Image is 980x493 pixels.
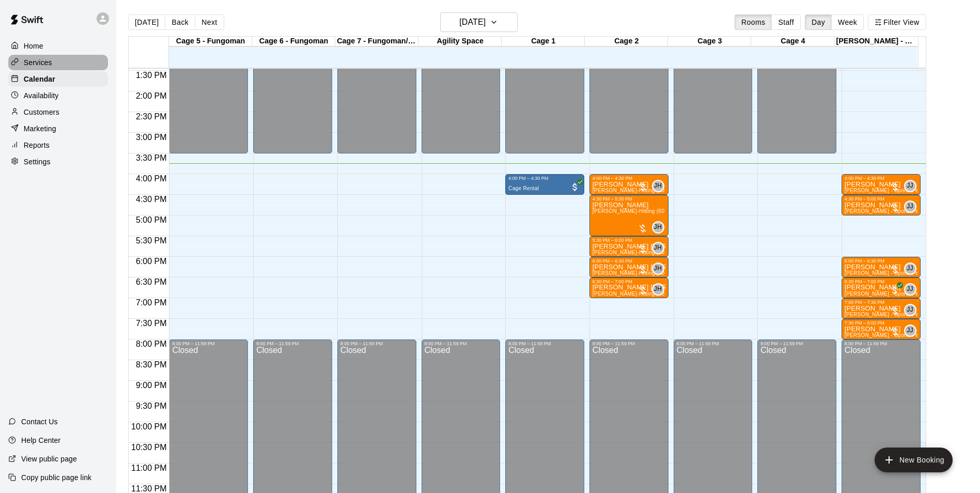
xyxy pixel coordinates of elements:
div: Cage 3 [668,37,751,47]
span: JH [654,243,662,253]
span: 5:30 PM [133,236,169,245]
span: 10:00 PM [129,422,169,431]
p: Customers [24,107,59,117]
p: Availability [24,90,59,101]
span: 3:00 PM [133,133,169,142]
div: 7:30 PM – 8:00 PM: Lily Turner [842,319,921,340]
h6: [DATE] [459,15,486,29]
p: Copy public page link [21,472,91,483]
button: Staff [771,14,801,30]
a: Availability [8,88,108,103]
button: Filter View [868,14,926,30]
span: All customers have paid [570,182,580,192]
span: Josh Jones [908,283,916,296]
span: [PERSON_NAME]-Hitting (30 min) [593,188,677,193]
div: 4:00 PM – 4:30 PM [593,176,665,181]
span: Josh Jones [908,180,916,192]
div: Agility Space [418,37,502,47]
button: Next [195,14,224,30]
span: [PERSON_NAME]-Hitting (30 min) [593,250,677,255]
button: Day [805,14,832,30]
span: 7:00 PM [133,298,169,307]
div: 8:00 PM – 11:59 PM [340,341,413,346]
p: Contact Us [21,417,58,427]
div: Services [8,55,108,70]
span: [PERSON_NAME]-Hitting (30 min) [593,291,677,297]
div: 8:00 PM – 11:59 PM [172,341,245,346]
span: 11:00 PM [129,464,169,472]
a: Reports [8,137,108,153]
span: 1:30 PM [133,71,169,80]
span: 8:00 PM [133,340,169,348]
span: JJ [907,202,913,212]
span: 9:30 PM [133,402,169,410]
div: 4:30 PM – 5:30 PM: Brayden Hurst [589,195,668,236]
div: 4:00 PM – 4:30 PM: Ryan Williams [842,174,921,195]
div: 4:30 PM – 5:00 PM [845,196,917,202]
div: 8:00 PM – 11:59 PM [425,341,497,346]
div: Josh Jones [904,263,916,275]
span: JH [654,264,662,274]
a: Settings [8,154,108,170]
div: 5:30 PM – 6:00 PM: Jackson Singleton [589,236,668,257]
span: 7:30 PM [133,319,169,328]
span: 4:00 PM [133,174,169,183]
div: 8:00 PM – 11:59 PM [845,341,917,346]
div: Jeremy Hazelbaker [652,180,664,192]
span: JJ [907,326,913,336]
div: Cage 4 [751,37,834,47]
span: 11:30 PM [129,484,169,493]
div: Cage 1 [502,37,585,47]
span: 4:30 PM [133,195,169,204]
div: Cage 6 - Fungoman [252,37,335,47]
span: 6:00 PM [133,257,169,266]
div: 8:00 PM – 11:59 PM [508,341,581,346]
span: Josh Jones [908,325,916,337]
p: Settings [24,157,51,167]
span: 6:30 PM [133,278,169,286]
span: 3:30 PM [133,153,169,162]
div: 4:30 PM – 5:30 PM [593,196,665,202]
div: 8:00 PM – 11:59 PM [256,341,329,346]
div: 6:30 PM – 7:00 PM [845,279,917,284]
p: Services [24,57,52,68]
span: 2:00 PM [133,91,169,100]
div: 6:00 PM – 6:30 PM: Hollis Kepley [842,257,921,278]
div: Calendar [8,71,108,87]
div: 4:00 PM – 4:30 PM [845,176,917,181]
span: JH [654,284,662,295]
div: Home [8,38,108,54]
p: Reports [24,140,50,150]
div: Jeremy Hazelbaker [652,263,664,275]
div: 5:30 PM – 6:00 PM [593,238,665,243]
div: 6:00 PM – 6:30 PM [845,258,917,264]
div: 4:30 PM – 5:00 PM: Jackson Leath [842,195,921,215]
span: 10:30 PM [129,443,169,452]
div: 4:00 PM – 4:30 PM: Miller Bynum [589,174,668,195]
span: [PERSON_NAME]-Hitting (30 min) [593,270,677,276]
span: Cage Rental [508,186,539,191]
button: Back [165,14,195,30]
div: Jeremy Hazelbaker [652,242,664,254]
div: 6:00 PM – 6:30 PM: Archer Batdorf [589,257,668,278]
div: 6:00 PM – 6:30 PM [593,258,665,264]
div: Josh Jones [904,180,916,192]
div: 8:00 PM – 11:59 PM [760,341,833,346]
span: 5:00 PM [133,215,169,224]
span: Josh Jones [908,263,916,275]
div: Cage 7 - Fungoman/HitTrax [335,37,418,47]
span: Jeremy Hazelbaker [656,283,664,296]
a: Marketing [8,121,108,136]
span: Jeremy Hazelbaker [656,180,664,192]
span: JJ [907,305,913,315]
div: [PERSON_NAME] - Agility [834,37,917,47]
p: Help Center [21,435,60,445]
button: Week [831,14,864,30]
span: All customers have paid [890,285,900,296]
div: Josh Jones [904,304,916,316]
div: 6:30 PM – 7:00 PM: Josh Jones - Sports Performance Training (30 min) [842,278,921,298]
span: Jeremy Hazelbaker [656,263,664,275]
div: Josh Jones [904,325,916,337]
